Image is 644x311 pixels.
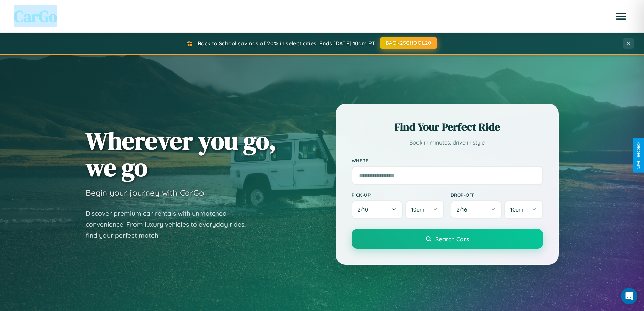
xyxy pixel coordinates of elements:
[352,158,543,163] label: Where
[380,37,437,49] button: BACK2SCHOOL20
[352,229,543,249] button: Search Cars
[411,206,424,213] span: 10am
[352,138,543,148] p: Book in minutes, drive in style
[510,206,523,213] span: 10am
[504,200,543,219] button: 10am
[198,40,376,47] span: Back to School savings of 20% in select cities! Ends [DATE] 10am PT.
[457,206,470,213] span: 2 / 16
[86,187,204,198] h3: Begin your journey with CarGo
[86,127,276,181] h1: Wherever you go, we go
[86,208,255,241] p: Discover premium car rentals with unmatched convenience. From luxury vehicles to everyday rides, ...
[636,142,641,169] div: Give Feedback
[621,288,637,304] div: Open Intercom Messenger
[352,119,543,134] h2: Find Your Perfect Ride
[352,200,403,219] button: 2/10
[451,200,502,219] button: 2/16
[352,192,444,198] label: Pick-up
[405,200,444,219] button: 10am
[14,5,57,27] span: CarGo
[612,7,630,26] button: Open menu
[451,192,543,198] label: Drop-off
[358,206,372,213] span: 2 / 10
[435,235,469,243] span: Search Cars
